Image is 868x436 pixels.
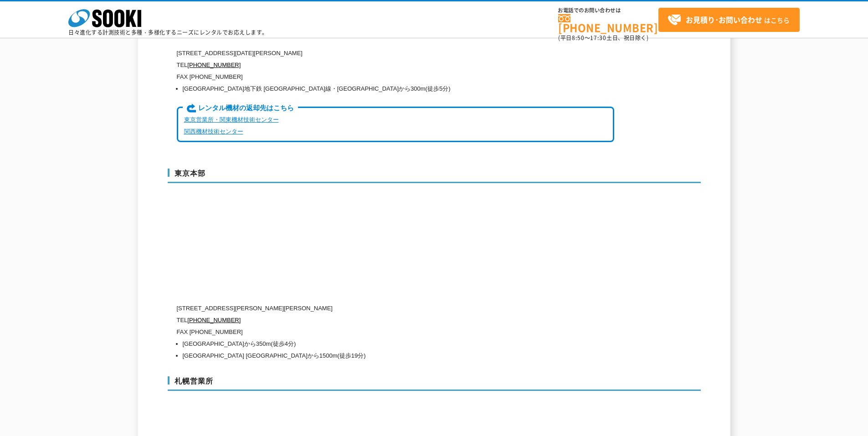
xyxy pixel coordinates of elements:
[177,314,614,326] p: TEL
[572,34,585,42] span: 8:50
[558,8,658,13] span: お電話でのお問い合わせは
[183,350,614,362] li: [GEOGRAPHIC_DATA] [GEOGRAPHIC_DATA]から1500m(徒歩19分)
[184,128,243,135] a: 関西機材技術センター
[168,169,701,183] h3: 東京本部
[177,47,614,59] p: [STREET_ADDRESS][DATE][PERSON_NAME]
[187,62,241,68] a: [PHONE_NUMBER]
[183,338,614,350] li: [GEOGRAPHIC_DATA]から350m(徒歩4分)
[177,326,614,338] p: FAX [PHONE_NUMBER]
[558,14,658,33] a: [PHONE_NUMBER]
[177,303,614,314] p: [STREET_ADDRESS][PERSON_NAME][PERSON_NAME]
[168,376,701,391] h3: 札幌営業所
[558,34,648,42] span: (平日 ～ 土日、祝日除く)
[686,14,762,25] strong: お見積り･お問い合わせ
[184,116,279,123] a: 東京営業所・関東機材技術センター
[590,34,606,42] span: 17:30
[177,59,614,71] p: TEL
[183,83,614,95] li: [GEOGRAPHIC_DATA]地下鉄 [GEOGRAPHIC_DATA]線・[GEOGRAPHIC_DATA]から300m(徒歩5分)
[187,317,241,323] a: [PHONE_NUMBER]
[658,8,800,32] a: お見積り･お問い合わせはこちら
[68,30,268,35] p: 日々進化する計測技術と多種・多様化するニーズにレンタルでお応えします。
[668,13,790,27] span: はこちら
[177,71,614,83] p: FAX [PHONE_NUMBER]
[183,103,298,113] span: レンタル機材の返却先はこちら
